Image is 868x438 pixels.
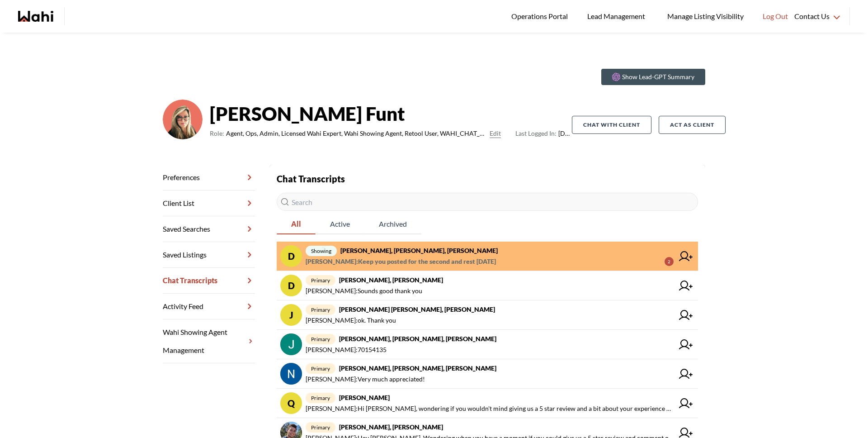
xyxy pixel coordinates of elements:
[364,214,421,234] button: Archived
[277,193,698,211] input: Search
[339,276,443,284] strong: [PERSON_NAME], [PERSON_NAME]
[306,374,425,385] span: [PERSON_NAME] : Very much appreciated!
[210,128,224,139] span: Role:
[364,214,421,233] span: Archived
[277,214,316,233] span: All
[665,257,674,266] div: 2
[339,305,495,313] strong: [PERSON_NAME] [PERSON_NAME], [PERSON_NAME]
[18,11,53,22] a: Wahi homepage
[280,275,302,296] div: D
[515,128,572,139] span: [DATE]
[306,256,496,267] span: [PERSON_NAME] : Keep you posted for the second and rest [DATE]
[163,216,255,242] a: Saved Searches
[280,392,302,414] div: Q
[277,271,698,300] a: Dprimary[PERSON_NAME], [PERSON_NAME][PERSON_NAME]:Sounds good thank you
[306,286,422,296] span: [PERSON_NAME] : Sounds good thank you
[277,300,698,330] a: Jprimary[PERSON_NAME] [PERSON_NAME], [PERSON_NAME][PERSON_NAME]:ok. Thank you
[226,128,486,139] span: Agent, Ops, Admin, Licensed Wahi Expert, Wahi Showing Agent, Retool User, WAHI_CHAT_MODERATOR
[306,305,335,315] span: primary
[622,72,694,81] p: Show Lead-GPT Summary
[163,268,255,294] a: Chat Transcripts
[163,294,255,319] a: Activity Feed
[339,335,496,343] strong: [PERSON_NAME], [PERSON_NAME], [PERSON_NAME]
[306,246,337,256] span: showing
[277,214,316,234] button: All
[163,242,255,268] a: Saved Listings
[277,173,345,184] strong: Chat Transcripts
[511,10,571,22] span: Operations Portal
[306,344,387,355] span: [PERSON_NAME] : 70154135
[340,247,498,254] strong: [PERSON_NAME], [PERSON_NAME], [PERSON_NAME]
[601,69,705,85] button: Show Lead-GPT Summary
[763,10,788,22] span: Log Out
[306,315,396,326] span: [PERSON_NAME] : ok. Thank you
[316,214,364,233] span: Active
[515,129,557,137] span: Last Logged In:
[280,245,302,267] div: D
[659,116,726,134] button: Act as Client
[665,10,746,22] span: Manage Listing Visibility
[277,330,698,359] a: primary[PERSON_NAME], [PERSON_NAME], [PERSON_NAME][PERSON_NAME]:70154135
[210,100,572,127] strong: [PERSON_NAME] Funt
[277,389,698,418] a: Qprimary[PERSON_NAME][PERSON_NAME]:Hi [PERSON_NAME], wondering if you wouldn't mind giving us a 5...
[316,214,364,234] button: Active
[163,100,203,139] img: ef0591e0ebeb142b.png
[280,333,302,355] img: chat avatar
[306,275,335,286] span: primary
[306,403,674,414] span: [PERSON_NAME] : Hi [PERSON_NAME], wondering if you wouldn't mind giving us a 5 star review and a ...
[587,10,648,22] span: Lead Management
[339,364,496,372] strong: [PERSON_NAME], [PERSON_NAME], [PERSON_NAME]
[163,190,255,216] a: Client List
[306,422,335,433] span: primary
[490,128,501,139] button: Edit
[306,334,335,344] span: primary
[277,359,698,389] a: primary[PERSON_NAME], [PERSON_NAME], [PERSON_NAME][PERSON_NAME]:Very much appreciated!
[280,363,302,385] img: chat avatar
[280,304,302,326] div: J
[339,423,443,431] strong: [PERSON_NAME], [PERSON_NAME]
[306,393,335,403] span: primary
[277,242,698,271] a: Dshowing[PERSON_NAME], [PERSON_NAME], [PERSON_NAME][PERSON_NAME]:Keep you posted for the second a...
[163,319,255,363] a: Wahi Showing Agent Management
[306,363,335,374] span: primary
[339,394,390,401] strong: [PERSON_NAME]
[163,165,255,190] a: Preferences
[572,116,651,134] button: Chat with client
